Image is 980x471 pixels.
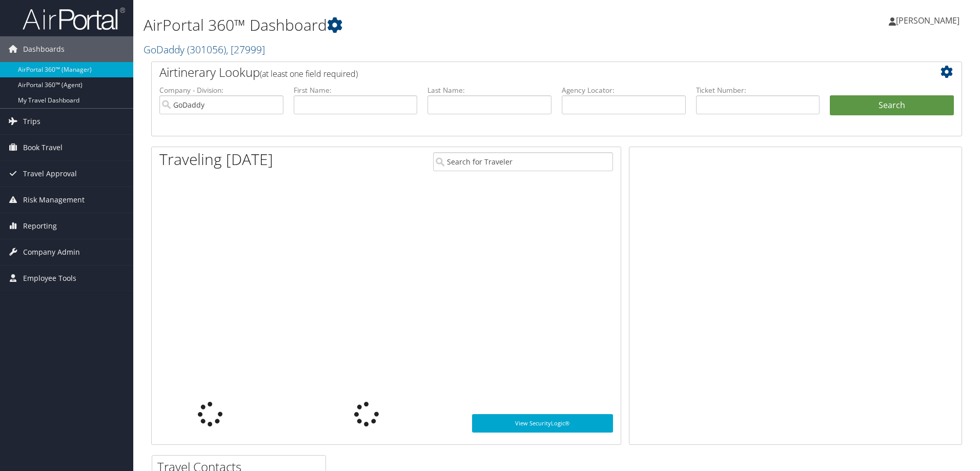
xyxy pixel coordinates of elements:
[144,43,265,56] a: GoDaddy
[23,213,57,239] span: Reporting
[260,68,358,79] span: (at least one field required)
[23,161,77,187] span: Travel Approval
[159,85,283,95] label: Company - Division:
[159,149,273,170] h1: Traveling [DATE]
[889,5,970,36] a: [PERSON_NAME]
[144,14,695,36] h1: AirPortal 360™ Dashboard
[896,15,959,26] span: [PERSON_NAME]
[187,43,226,56] span: ( 301056 )
[23,187,85,213] span: Risk Management
[23,239,80,265] span: Company Admin
[159,64,886,81] h2: Airtinerary Lookup
[433,152,613,171] input: Search for Traveler
[696,85,820,95] label: Ticket Number:
[23,265,76,291] span: Employee Tools
[472,414,613,433] a: View SecurityLogic®
[427,85,552,95] label: Last Name:
[23,7,125,31] img: airportal-logo.png
[23,36,65,62] span: Dashboards
[23,109,40,134] span: Trips
[562,85,686,95] label: Agency Locator:
[294,85,418,95] label: First Name:
[23,135,63,160] span: Book Travel
[830,95,954,116] button: Search
[226,43,265,56] span: , [ 27999 ]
